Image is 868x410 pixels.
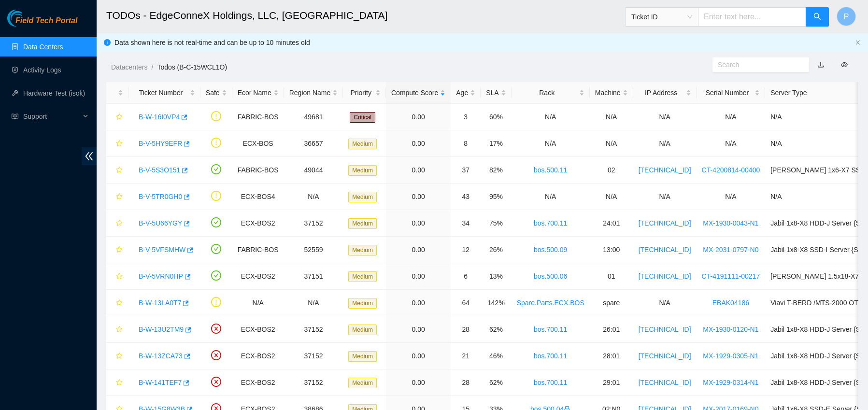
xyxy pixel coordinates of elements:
td: N/A [590,130,633,157]
td: 46% [481,343,511,369]
a: Spare.Parts.ECX.BOS [517,299,584,307]
a: [TECHNICAL_ID] [639,166,691,174]
span: check-circle [211,164,221,174]
td: 26:01 [590,316,633,343]
a: CT-4200814-00400 [702,166,760,174]
span: Medium [348,139,377,149]
td: 02 [590,157,633,184]
span: close-circle [211,350,221,360]
td: 82% [481,157,511,184]
button: star [112,348,123,364]
td: 34 [451,210,481,237]
td: 0.00 [386,316,451,343]
a: EBAK04186 [712,299,749,307]
span: Critical [350,112,375,123]
td: N/A [697,104,766,130]
td: 0.00 [386,237,451,263]
td: 3 [451,104,481,130]
td: 13:00 [590,237,633,263]
button: close [855,40,861,46]
a: MX-2031-0797-N0 [703,246,758,254]
td: 0.00 [386,290,451,316]
td: 43 [451,184,481,210]
td: 64 [451,290,481,316]
button: star [112,136,123,151]
a: Akamai TechnologiesField Tech Portal [7,17,77,30]
a: B-W-141TEF7 [139,379,182,386]
a: bos.700.11 [534,219,567,227]
a: [TECHNICAL_ID] [639,325,691,333]
span: Medium [348,165,377,176]
td: 01 [590,263,633,290]
span: Medium [348,192,377,202]
td: 62% [481,316,511,343]
span: star [116,167,123,174]
span: Medium [348,218,377,229]
td: 37152 [284,369,343,396]
input: Enter text here... [698,7,806,27]
input: Search [718,59,796,70]
button: star [112,162,123,178]
a: bos.500.06 [534,272,567,280]
a: Todos (B-C-15WCL1O) [157,63,227,71]
td: 29:01 [590,369,633,396]
span: check-circle [211,270,221,281]
td: 0.00 [386,184,451,210]
button: star [112,189,123,204]
td: N/A [633,130,697,157]
a: [TECHNICAL_ID] [639,272,691,280]
a: bos.700.11 [534,352,567,360]
img: Akamai Technologies [7,10,49,27]
td: 37152 [284,343,343,369]
td: 24:01 [590,210,633,237]
a: B-W-13LA0T7 [139,299,181,307]
td: 0.00 [386,263,451,290]
span: P [844,11,849,23]
span: eye [841,61,848,68]
a: MX-1929-0314-N1 [703,379,758,386]
a: bos.700.11 [534,379,567,386]
td: 37 [451,157,481,184]
td: 17% [481,130,511,157]
button: search [806,7,829,27]
span: exclamation-circle [211,191,221,201]
td: ECX-BOS2 [232,369,284,396]
a: B-V-5VFSMHW [139,246,185,254]
td: N/A [284,184,343,210]
td: 6 [451,263,481,290]
td: 13% [481,263,511,290]
a: [TECHNICAL_ID] [639,219,691,227]
span: double-left [82,147,97,165]
td: 0.00 [386,104,451,130]
button: star [112,215,123,231]
td: N/A [284,290,343,316]
button: P [837,7,856,26]
td: 142% [481,290,511,316]
span: star [116,220,123,227]
td: 49681 [284,104,343,130]
button: star [112,242,123,257]
td: N/A [232,290,284,316]
a: B-V-5S3O151 [139,166,180,174]
td: 36657 [284,130,343,157]
td: 0.00 [386,343,451,369]
span: Medium [348,271,377,282]
a: B-W-13U2TM9 [139,325,184,333]
td: N/A [590,104,633,130]
span: / [151,63,153,71]
span: exclamation-circle [211,297,221,307]
td: 28 [451,316,481,343]
a: B-V-5HY9EFR [139,140,182,147]
td: N/A [633,184,697,210]
a: Data Centers [23,43,63,51]
td: ECX-BOS2 [232,263,284,290]
span: exclamation-circle [211,111,221,121]
a: bos.500.11 [534,166,567,174]
td: 12 [451,237,481,263]
span: Ticket ID [631,10,692,24]
td: 37151 [284,263,343,290]
td: 52559 [284,237,343,263]
button: star [112,322,123,337]
span: star [116,353,123,360]
td: N/A [512,130,590,157]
